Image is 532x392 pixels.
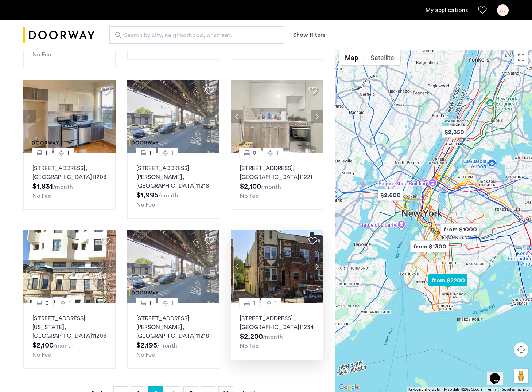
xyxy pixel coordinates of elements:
[311,260,323,273] button: Next apartment
[253,149,256,157] span: 0
[426,6,468,15] a: My application
[514,342,528,357] button: Map camera controls
[127,153,220,219] a: 11[STREET_ADDRESS][PERSON_NAME], [GEOGRAPHIC_DATA]11218No Fee
[231,303,323,360] a: 11[STREET_ADDRESS], [GEOGRAPHIC_DATA]11234No Fee
[127,303,220,369] a: 11[STREET_ADDRESS][PERSON_NAME], [GEOGRAPHIC_DATA]11218No Fee
[240,314,314,332] p: [STREET_ADDRESS] 11234
[158,193,178,199] sub: /month
[127,80,220,153] img: 4f6b9112-ac7c-4443-895b-e950d3f5df76_638840653077337234.png
[23,153,116,210] a: 11[STREET_ADDRESS], [GEOGRAPHIC_DATA]11203No Fee
[136,202,155,208] span: No Fee
[45,149,47,157] span: 1
[32,314,106,340] p: [STREET_ADDRESS][US_STATE] 11203
[407,238,452,255] div: from $1300
[103,260,116,273] button: Next apartment
[364,50,400,65] button: Show satellite imagery
[32,193,51,199] span: No Fee
[136,314,210,340] p: [STREET_ADDRESS][PERSON_NAME] 11218
[32,352,51,358] span: No Fee
[514,50,528,65] button: Toggle fullscreen view
[240,164,314,181] p: [STREET_ADDRESS] 11221
[487,363,510,385] iframe: chat widget
[69,299,71,307] span: 1
[275,299,277,307] span: 1
[23,21,95,49] a: Cazamio logo
[253,299,255,307] span: 1
[240,343,259,349] span: No Fee
[45,299,49,307] span: 0
[240,183,261,190] span: $2,100
[438,221,482,238] div: from $1000
[23,303,116,369] a: 01[STREET_ADDRESS][US_STATE], [GEOGRAPHIC_DATA]11203No Fee
[32,183,53,190] span: $1,831
[497,4,509,16] div: AJ
[240,333,263,340] span: $2,200
[54,343,74,349] sub: /month
[501,387,530,392] a: Report a map error
[375,187,406,203] div: $2,600
[32,342,54,349] span: $2,100
[157,343,177,349] sub: /month
[32,164,106,181] p: [STREET_ADDRESS] 11203
[276,149,278,157] span: 1
[261,184,281,190] sub: /month
[337,383,361,392] img: Google
[231,110,243,123] button: Previous apartment
[124,31,264,40] span: Search by city, neighborhood, or street.
[136,192,158,199] span: $1,995
[171,149,173,157] span: 1
[136,352,155,358] span: No Fee
[408,387,440,392] button: Keyboard shortcuts
[231,153,323,210] a: 01[STREET_ADDRESS], [GEOGRAPHIC_DATA]11221No Fee
[23,260,36,273] button: Previous apartment
[136,342,157,349] span: $2,195
[23,230,116,303] img: 2016_638498892341577188.jpeg
[149,299,151,307] span: 1
[240,193,259,199] span: No Fee
[127,230,220,303] img: 4f6b9112-ac7c-4443-895b-e950d3f5df76_638840653077337234.png
[439,124,470,140] div: $2,350
[53,184,73,190] sub: /month
[32,52,51,58] span: No Fee
[231,260,243,273] button: Previous apartment
[311,110,323,123] button: Next apartment
[23,80,116,153] img: dc6efc1f-24ba-4395-9182-45437e21be9a_638882717570865720.jpeg
[231,80,323,153] img: 2012_638549392867461038.jpeg
[67,149,69,157] span: 1
[426,272,470,289] div: from $2200
[478,6,487,15] a: Favorites
[339,50,364,65] button: Show street map
[263,334,283,340] sub: /month
[337,383,361,392] a: Open this area in Google Maps (opens a new window)
[231,230,323,303] img: 2016_638484540295233130.jpeg
[136,164,210,190] p: [STREET_ADDRESS][PERSON_NAME] 11218
[109,26,284,44] input: Apartment Search
[23,110,36,123] button: Previous apartment
[103,110,116,123] button: Next apartment
[149,149,151,157] span: 1
[444,388,482,391] span: Map data ©2025 Google
[23,21,95,49] img: logo
[171,299,173,307] span: 1
[514,369,528,383] button: Drag Pegman onto the map to open Street View
[487,387,496,392] a: Terms
[293,31,325,39] button: Show or hide filters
